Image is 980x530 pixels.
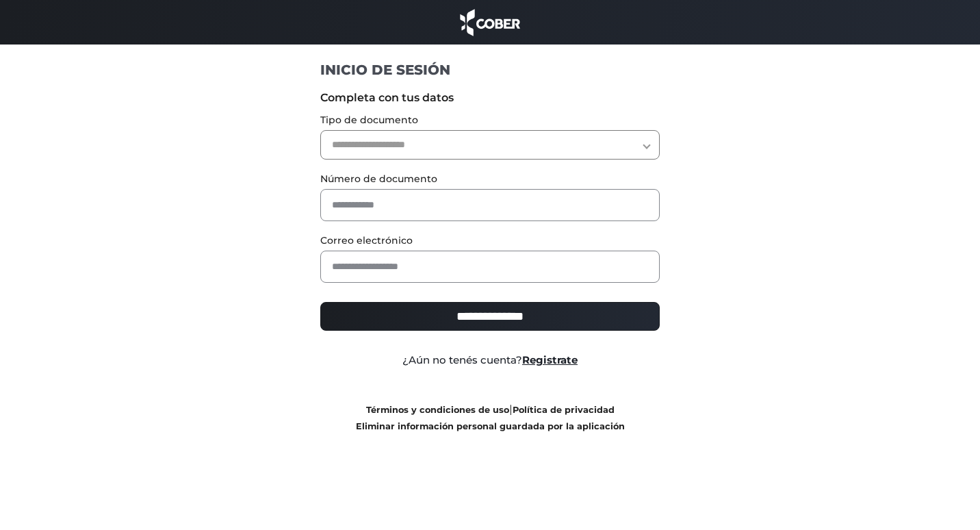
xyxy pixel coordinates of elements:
label: Completa con tus datos [320,90,660,106]
div: | [310,401,671,434]
a: Términos y condiciones de uso [366,405,509,415]
div: ¿Aún no tenés cuenta? [310,353,671,368]
label: Correo electrónico [320,234,660,248]
label: Número de documento [320,172,660,186]
img: cober_marca.png [456,7,524,38]
a: Política de privacidad [513,405,615,415]
h1: INICIO DE SESIÓN [320,61,660,79]
a: Eliminar información personal guardada por la aplicación [356,421,625,431]
label: Tipo de documento [320,113,660,127]
a: Registrate [522,353,578,366]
